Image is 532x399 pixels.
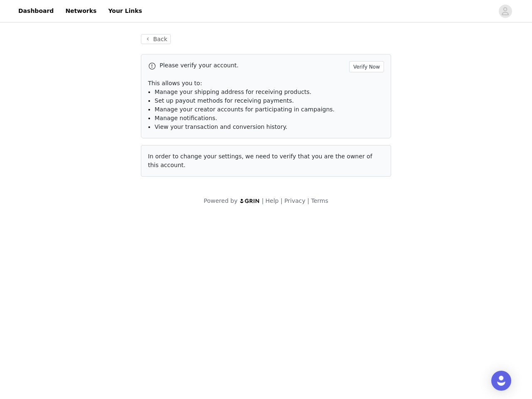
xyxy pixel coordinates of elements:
[491,371,511,391] div: Open Intercom Messenger
[155,123,287,130] span: View your transaction and conversion history.
[155,97,294,104] span: Set up payout methods for receiving payments.
[239,198,260,204] img: logo
[501,5,509,18] div: avatar
[155,106,335,113] span: Manage your creator accounts for participating in campaigns.
[155,89,311,95] span: Manage your shipping address for receiving products.
[60,2,101,20] a: Networks
[307,197,309,204] span: |
[349,61,384,72] button: Verify Now
[284,197,305,204] a: Privacy
[160,61,346,70] p: Please verify your account.
[281,197,283,204] span: |
[266,197,279,204] a: Help
[148,79,384,88] p: This allows you to:
[148,153,372,168] span: In order to change your settings, we need to verify that you are the owner of this account.
[204,197,237,204] span: Powered by
[262,197,264,204] span: |
[141,34,171,44] button: Back
[311,197,328,204] a: Terms
[13,2,59,20] a: Dashboard
[103,2,147,20] a: Your Links
[155,115,217,121] span: Manage notifications.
